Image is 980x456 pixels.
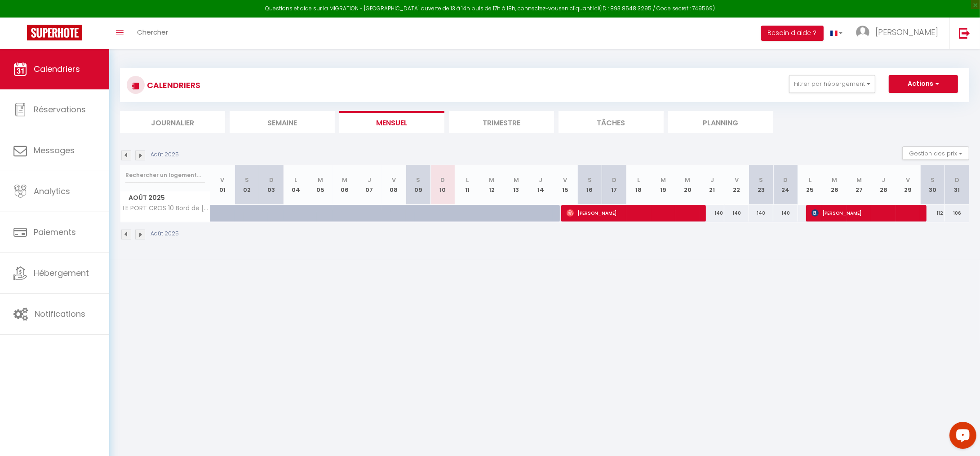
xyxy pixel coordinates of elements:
[120,111,225,133] li: Journalier
[882,176,885,184] abbr: J
[34,145,75,156] span: Messages
[567,204,696,221] span: [PERSON_NAME]
[563,176,567,184] abbr: V
[440,176,445,184] abbr: D
[245,176,249,184] abbr: S
[651,165,676,205] th: 19
[577,165,602,205] th: 16
[871,165,896,205] th: 28
[27,25,82,40] img: Super Booking
[406,165,431,205] th: 09
[856,176,862,184] abbr: M
[514,176,519,184] abbr: M
[269,176,274,184] abbr: D
[749,205,774,221] div: 140
[357,165,382,205] th: 07
[504,165,529,205] th: 13
[700,205,725,221] div: 140
[783,176,788,184] abbr: D
[562,4,599,12] a: en cliquant ici
[528,165,553,205] th: 14
[626,165,651,205] th: 18
[151,230,179,238] p: Août 2025
[466,176,469,184] abbr: L
[811,204,917,221] span: [PERSON_NAME]
[210,165,235,205] th: 01
[294,176,297,184] abbr: L
[749,165,774,205] th: 23
[906,176,910,184] abbr: V
[945,165,970,205] th: 31
[342,176,347,184] abbr: M
[339,111,444,133] li: Mensuel
[539,176,542,184] abbr: J
[724,205,749,221] div: 140
[333,165,357,205] th: 06
[381,165,406,205] th: 08
[822,165,847,205] th: 26
[137,27,168,37] span: Chercher
[685,176,690,184] abbr: M
[479,165,504,205] th: 12
[308,165,333,205] th: 05
[847,165,872,205] th: 27
[34,104,86,115] span: Réservations
[34,63,80,75] span: Calendriers
[761,26,824,41] button: Besoin d'aide ?
[896,165,921,205] th: 29
[318,176,323,184] abbr: M
[945,205,970,221] div: 106
[849,18,949,49] a: ... [PERSON_NAME]
[125,167,205,183] input: Rechercher un logement...
[34,186,70,197] span: Analytics
[710,176,714,184] abbr: J
[675,165,700,205] th: 20
[120,191,210,204] span: Août 2025
[773,165,798,205] th: 24
[35,308,85,319] span: Notifications
[220,176,224,184] abbr: V
[553,165,578,205] th: 15
[955,176,959,184] abbr: D
[612,176,616,184] abbr: D
[789,75,875,93] button: Filtrer par hébergement
[773,205,798,221] div: 140
[559,111,664,133] li: Tâches
[122,205,212,212] span: LE PORT CROS 10 Bord de [GEOGRAPHIC_DATA] Clim
[798,165,823,205] th: 25
[809,176,811,184] abbr: L
[145,75,200,95] h3: CALENDRIERS
[368,176,371,184] abbr: J
[668,111,773,133] li: Planning
[284,165,308,205] th: 04
[661,176,666,184] abbr: M
[392,176,396,184] abbr: V
[724,165,749,205] th: 22
[735,176,739,184] abbr: V
[259,165,284,205] th: 03
[602,165,627,205] th: 17
[430,165,455,205] th: 10
[942,418,980,456] iframe: LiveChat chat widget
[637,176,640,184] abbr: L
[130,18,175,49] a: Chercher
[230,111,335,133] li: Semaine
[455,165,480,205] th: 11
[151,151,179,159] p: Août 2025
[489,176,494,184] abbr: M
[34,226,76,238] span: Paiements
[759,176,763,184] abbr: S
[832,176,837,184] abbr: M
[920,205,945,221] div: 112
[34,267,89,279] span: Hébergement
[449,111,554,133] li: Trimestre
[588,176,592,184] abbr: S
[235,165,259,205] th: 02
[920,165,945,205] th: 30
[902,146,969,160] button: Gestion des prix
[856,26,869,39] img: ...
[959,27,970,39] img: logout
[931,176,935,184] abbr: S
[700,165,725,205] th: 21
